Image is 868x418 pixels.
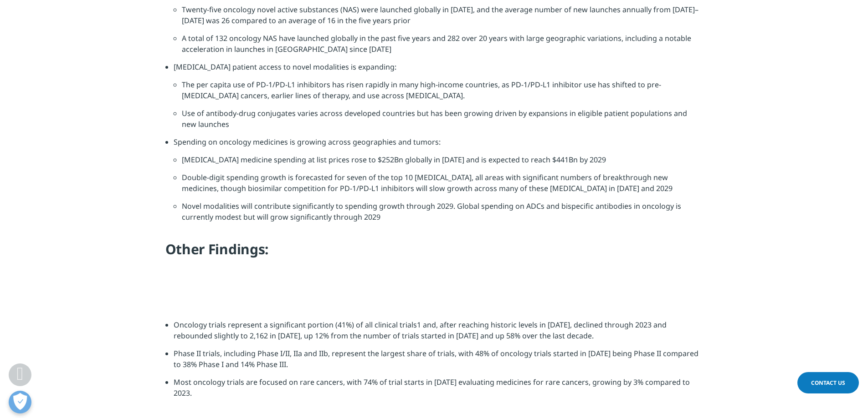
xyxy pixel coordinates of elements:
[174,61,703,79] li: [MEDICAL_DATA] patient access to novel modalities is expanding:
[9,391,31,413] button: Open Preferences
[811,379,845,387] span: Contact Us
[182,154,703,172] li: [MEDICAL_DATA] medicine spending at list prices rose to $252Bn globally in [DATE] and is expected...
[174,348,703,377] li: Phase II trials, including Phase I/II, IIa and IIb, represent the largest share of trials, with 4...
[174,136,703,154] li: Spending on oncology medicines is growing across geographies and tumors:
[182,33,703,61] li: A total of 132 oncology NAS have launched globally in the past five years and 282 over 20 years w...
[182,172,703,201] li: Double-digit spending growth is forecasted for seven of the top 10 [MEDICAL_DATA], all areas with...
[174,377,703,405] li: Most oncology trials are focused on rare cancers, with 74% of trial starts in [DATE] evaluating m...
[174,319,703,348] li: Oncology trials represent a significant portion (41%) of all clinical trials1 and, after reaching...
[182,4,703,33] li: Twenty-five oncology novel active substances (NAS) were launched globally in [DATE], and the aver...
[165,240,703,265] h4: Other Findings:
[182,201,703,229] li: Novel modalities will contribute significantly to spending growth through 2029. Global spending o...
[182,108,703,136] li: Use of antibody-drug conjugates varies across developed countries but has been growing driven by ...
[182,79,703,108] li: The per capita use of PD-1/PD-L1 inhibitors has risen rapidly in many high-income countries, as P...
[797,372,859,393] a: Contact Us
